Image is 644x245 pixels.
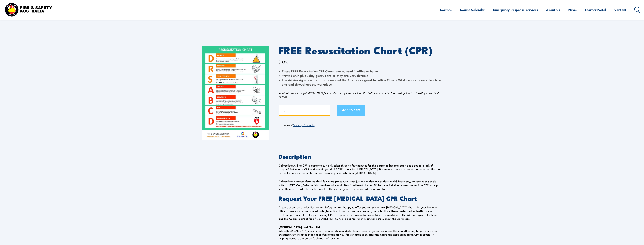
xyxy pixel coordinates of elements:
p: As part of our core value Passion for Safety, we are happy to offer you complimentary [MEDICAL_DA... [279,205,442,220]
li: Printed on high quality glossy card so they are very durable [279,73,442,78]
a: Course Calendar [460,5,485,15]
a: News [568,5,577,15]
em: To obtain your Free [MEDICAL_DATA] Chart / Poster, please click on the button below. Our team wil... [279,91,442,99]
a: Safety Products [293,122,315,127]
li: The A4 size signs are great for home and the A3 size are great for office OH&S/ WH&S notice board... [279,78,442,87]
a: Courses [440,5,452,15]
a: Contact [614,5,626,15]
h1: FREE Resuscitation Chart (CPR) [279,46,442,54]
img: FREE Resuscitation Chart - What are the 7 steps to CPR? [202,46,269,140]
a: Learner Portal [585,5,606,15]
p: When [MEDICAL_DATA] occurs, the victim needs immediate, hands-on emergency response. This can oft... [279,225,442,240]
p: Did you know that performing this life-saving procedure is not just for healthcare professionals?... [279,179,442,191]
button: Add to cart [337,105,365,116]
p: Did you know, if no CPR is performed, it only takes three to four minutes for the person to becom... [279,164,442,175]
a: About Us [546,5,560,15]
a: Emergency Response Services [493,5,538,15]
span: $ [279,59,281,64]
li: These FREE Resuscitation CPR Charts can be used in office or home [279,69,442,73]
h2: Description [279,154,442,159]
bdi: 0.00 [279,59,289,64]
h2: Request Your FREE [MEDICAL_DATA] CPR Chart [279,195,442,201]
span: Category: [279,122,315,127]
input: Product quantity [279,105,330,116]
strong: [MEDICAL_DATA] and First Aid [279,225,320,229]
